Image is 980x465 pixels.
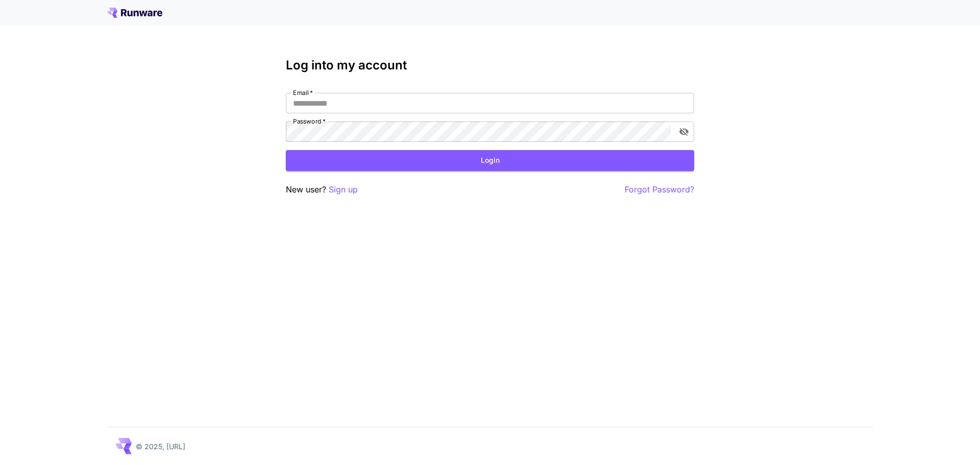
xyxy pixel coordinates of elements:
[329,183,358,196] button: Sign up
[286,183,358,196] p: New user?
[293,88,313,97] label: Email
[675,123,693,141] button: toggle password visibility
[136,441,185,452] p: © 2025, [URL]
[293,117,326,126] label: Password
[286,150,694,171] button: Login
[625,183,694,196] button: Forgot Password?
[286,58,694,72] h3: Log into my account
